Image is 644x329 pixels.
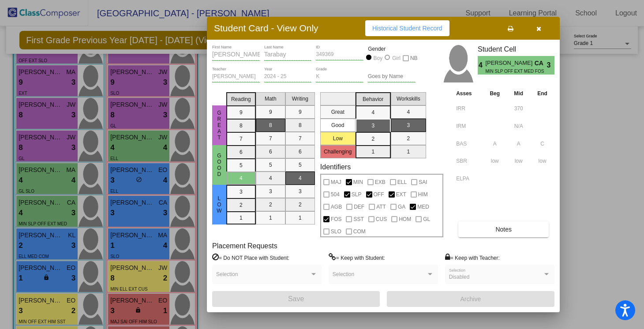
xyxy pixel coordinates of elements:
[445,253,500,262] label: = Keep with Teacher:
[456,154,480,168] input: assessment
[320,163,351,171] label: Identifiers
[215,195,223,214] span: Low
[547,60,554,71] span: 3
[419,177,427,187] span: SAI
[331,189,340,200] span: 504
[331,202,342,212] span: AGB
[376,214,387,224] span: CUS
[398,202,405,212] span: GA
[399,214,411,224] span: HOM
[392,54,401,62] div: Girl
[212,74,260,80] input: teacher
[456,172,480,185] input: assessment
[483,89,507,98] th: Beg
[372,25,442,32] span: Historical Student Record
[215,153,223,177] span: Good
[288,295,304,303] span: Save
[212,242,277,250] label: Placement Requests
[353,177,363,187] span: MIN
[423,214,430,224] span: GL
[316,74,363,80] input: grade
[449,274,470,280] span: Disabled
[530,89,554,98] th: End
[535,59,547,68] span: CA
[373,54,383,62] div: Boy
[329,253,385,262] label: = Keep with Student:
[456,120,480,133] input: assessment
[352,189,362,200] span: SLP
[365,20,449,36] button: Historical Student Record
[375,177,386,187] span: EXB
[417,202,429,212] span: MED
[418,189,428,200] span: HIM
[478,60,485,71] span: 4
[374,189,384,200] span: OFF
[485,68,528,75] span: MIN SLP OFF EXT MED FOS
[353,214,363,224] span: SST
[215,110,223,141] span: Great
[354,202,364,212] span: DEF
[316,52,363,58] input: Enter ID
[507,89,530,98] th: Mid
[478,45,554,53] h3: Student Cell
[410,53,418,64] span: NB
[456,102,480,115] input: assessment
[454,89,483,98] th: Asses
[331,177,341,187] span: MAJ
[353,226,366,237] span: COM
[387,291,554,307] button: Archive
[331,214,342,224] span: FOS
[331,226,341,237] span: SLO
[458,221,549,237] button: Notes
[214,22,318,34] h3: Student Card - View Only
[456,137,480,150] input: assessment
[212,253,289,262] label: = Do NOT Place with Student:
[264,74,312,80] input: year
[495,226,512,233] span: Notes
[461,295,481,303] span: Archive
[368,45,416,53] mat-label: Gender
[485,59,534,68] span: [PERSON_NAME]
[397,177,407,187] span: ELL
[396,189,406,200] span: EXT
[376,202,386,212] span: ATT
[212,291,380,307] button: Save
[368,74,416,80] input: goes by name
